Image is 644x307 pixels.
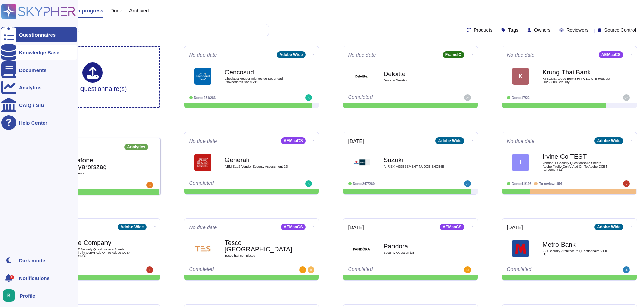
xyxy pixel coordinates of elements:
[384,243,451,249] b: Pandora
[10,275,14,279] div: 9+
[146,182,153,188] img: user
[384,71,451,77] b: Deloitte
[1,62,77,77] a: Documents
[1,80,77,95] a: Analytics
[66,239,134,246] b: Irvine Company
[534,28,550,32] span: Owners
[543,153,610,160] b: Irvine Co TEST
[277,51,305,58] div: Adobe Wide
[443,51,464,58] div: FrameIO
[623,266,630,273] img: user
[225,165,292,168] span: AEM SaaS Vendor Security Assessment[22]
[348,138,364,144] span: [DATE]
[543,77,610,83] span: KTBCMS Adobe Beryl8 RFI V1.1 KTB Request 20250808 Security
[604,28,636,32] span: Source Control
[1,27,77,42] a: Questionnaires
[76,8,103,13] span: In progress
[474,28,492,32] span: Products
[66,172,134,175] span: 6 document s
[27,24,269,36] input: Search by keywords
[19,85,42,90] div: Analytics
[348,225,364,230] span: [DATE]
[19,258,45,263] div: Dark mode
[299,266,306,273] img: user
[194,154,211,171] img: Logo
[543,241,610,248] b: Metro Bank
[543,249,610,256] span: ISD Security Architecture Questionnaire V1.0 (1)
[225,77,292,83] span: CheckList Requerimientos de Seguridad Proveedores SaaS v11
[118,224,146,230] div: Adobe Wide
[308,266,314,273] img: user
[225,239,292,252] b: Tesco [GEOGRAPHIC_DATA]
[507,138,535,144] span: No due date
[1,115,77,130] a: Help Center
[19,50,59,55] div: Knowledge Base
[539,182,562,186] span: To review: 154
[348,52,376,57] span: No due date
[512,154,529,171] div: I
[189,266,272,273] div: Completed
[194,240,211,257] img: Logo
[384,251,451,254] span: Security Question (3)
[129,8,149,13] span: Archived
[464,266,471,273] img: user
[19,120,47,125] div: Help Center
[305,180,312,187] img: user
[353,68,370,85] img: Logo
[225,69,292,75] b: Cencosud
[281,137,306,144] div: AEMaaCS
[1,45,77,60] a: Knowledge Base
[512,68,529,85] div: K
[194,68,211,85] img: Logo
[623,180,630,187] img: user
[464,180,471,187] img: user
[440,224,464,230] div: AEMaaCS
[1,288,20,303] button: user
[19,32,56,37] div: Questionnaires
[384,79,451,82] span: Deloitte Question
[623,94,630,101] img: user
[124,144,148,150] div: Analytics
[20,293,35,298] span: Profile
[225,254,292,257] span: Tesco half completed
[384,157,451,163] b: Suzuki
[599,51,623,58] div: AEMaaCS
[464,94,471,101] img: user
[110,8,122,13] span: Done
[435,137,464,144] div: Adobe Wide
[66,248,134,257] span: Vendor IT Security Questionnaire Sheets Adobe Firefly GenAI Add On To Adobe CCE4 Agreement (1)
[19,103,45,108] div: CAIQ / SIG
[146,266,153,273] img: user
[512,240,529,257] img: Logo
[543,161,610,171] span: Vendor IT Security Questionnaire Sheets Adobe Firefly GenAI Add On To Adobe CCE4 Agreement (1)
[566,28,588,32] span: Reviewers
[512,182,532,186] span: Done: 41/196
[543,69,610,75] b: Krung Thai Bank
[66,157,134,170] b: Vodafone Magyarorszag
[507,266,590,273] div: Completed
[353,240,370,257] img: Logo
[281,224,306,230] div: AEMaaCS
[189,180,272,187] div: Completed
[512,96,530,100] span: Done: 17/22
[508,28,518,32] span: Tags
[189,52,217,57] span: No due date
[19,68,47,73] div: Documents
[594,224,623,230] div: Adobe Wide
[384,165,451,168] span: AI RISK ASSESSMENT NUDGE ENGINE
[3,289,15,302] img: user
[305,94,312,101] img: user
[58,62,127,92] div: Upload questionnaire(s)
[189,225,217,230] span: No due date
[348,266,431,273] div: Completed
[507,52,535,57] span: No due date
[594,137,623,144] div: Adobe Wide
[1,98,77,112] a: CAIQ / SIG
[353,154,370,171] img: Logo
[225,157,292,163] b: Generali
[348,94,431,101] div: Completed
[353,182,375,186] span: Done: 247/260
[507,225,523,230] span: [DATE]
[189,138,217,144] span: No due date
[19,276,50,281] span: Notifications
